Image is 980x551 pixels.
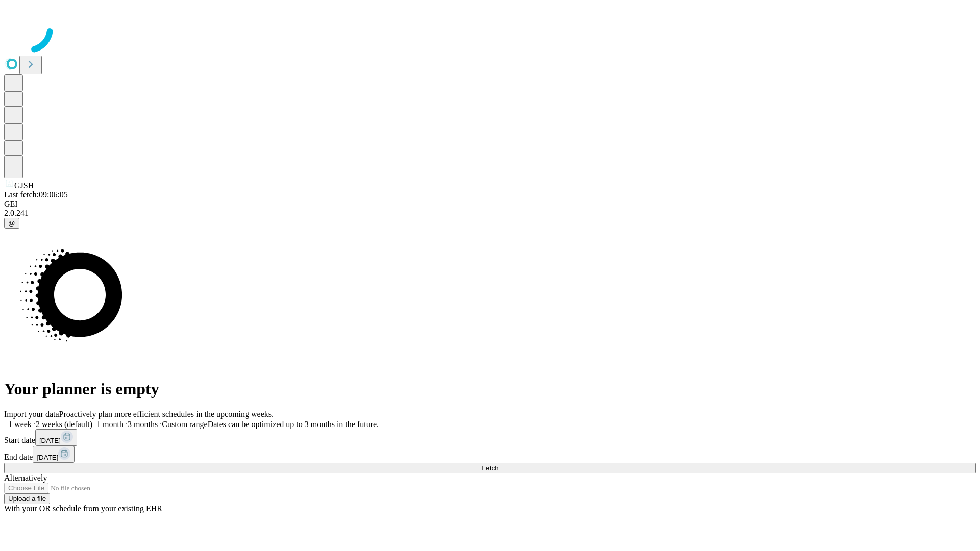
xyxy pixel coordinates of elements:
[208,420,379,429] span: Dates can be optimized up to 3 months in the future.
[4,199,976,209] div: GEI
[4,190,68,199] span: Last fetch: 09:06:05
[36,420,92,429] span: 2 weeks (default)
[14,181,34,190] span: GJSH
[59,410,274,418] span: Proactively plan more efficient schedules in the upcoming weeks.
[4,504,162,513] span: With your OR schedule from your existing EHR
[162,420,207,429] span: Custom range
[4,463,976,473] button: Fetch
[8,219,15,227] span: @
[128,420,158,429] span: 3 months
[4,429,976,446] div: Start date
[4,493,50,504] button: Upload a file
[4,410,59,418] span: Import your data
[4,380,976,398] h1: Your planner is empty
[39,437,61,444] span: [DATE]
[4,209,976,218] div: 2.0.241
[4,446,976,463] div: End date
[481,464,498,472] span: Fetch
[96,420,124,429] span: 1 month
[4,473,47,482] span: Alternatively
[4,218,19,229] button: @
[8,420,32,429] span: 1 week
[33,446,75,463] button: [DATE]
[37,454,58,461] span: [DATE]
[35,429,77,446] button: [DATE]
